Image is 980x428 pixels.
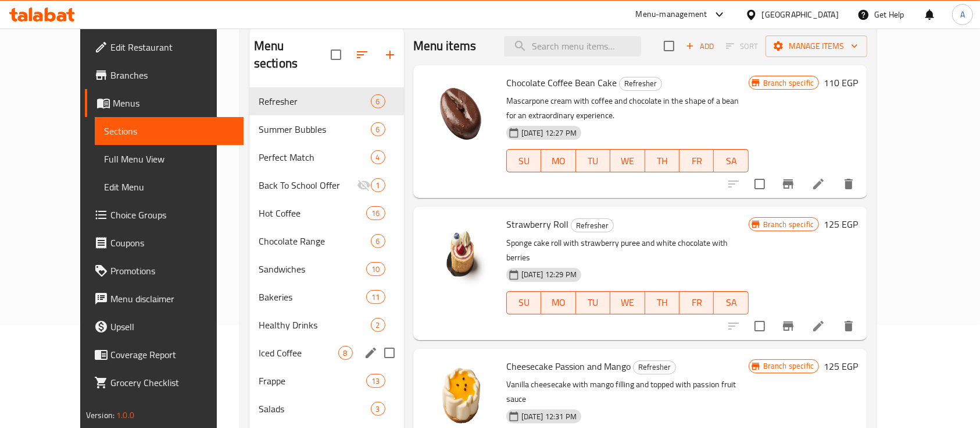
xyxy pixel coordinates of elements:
span: 16 [367,208,384,219]
p: Vanilla cheesecake with mango filling and topped with passion fruit sauce [506,377,749,406]
div: items [338,346,353,360]
button: Manage items [766,36,867,57]
span: Branch specific [759,360,818,372]
input: search [504,36,641,56]
span: [DATE] 12:31 PM [517,411,581,422]
span: Select to update [747,314,772,338]
span: TU [581,294,606,311]
a: Edit Restaurant [85,33,244,61]
span: Summer Bubbles [259,122,371,136]
div: items [371,318,385,332]
span: Cheesecake Passion and Mango [506,358,631,375]
div: items [366,206,385,220]
div: Sandwiches10 [249,255,404,283]
h6: 125 EGP [824,358,858,374]
div: items [371,402,385,416]
span: Full Menu View [104,152,235,166]
span: 2 [371,320,385,331]
button: delete [835,170,863,198]
span: Coverage Report [110,348,235,362]
span: MO [546,153,571,169]
div: Refresher [571,218,614,232]
span: Menu disclaimer [110,292,235,306]
span: Branches [110,68,235,82]
button: Branch-specific-item [774,170,802,198]
span: Choice Groups [110,208,235,222]
span: Bakeries [259,290,367,304]
span: 6 [371,236,385,247]
a: Coverage Report [85,341,244,369]
div: Chocolate Range6 [249,227,404,255]
div: Menu-management [636,8,707,22]
span: TH [650,153,675,169]
button: edit [362,344,380,362]
span: Refresher [634,360,675,374]
a: Grocery Checklist [85,369,244,397]
span: FR [684,294,709,311]
a: Full Menu View [95,145,244,173]
div: Back To School Offer1 [249,171,404,199]
a: Sections [95,117,244,145]
span: Version: [86,408,115,423]
span: 10 [367,264,384,275]
span: Select to update [747,172,772,196]
div: Perfect Match [259,150,371,164]
button: SA [714,291,748,314]
span: SU [512,153,537,169]
button: SU [506,291,541,314]
div: Back To School Offer [259,178,357,192]
span: Sort sections [348,41,376,69]
div: Bakeries11 [249,283,404,311]
span: MO [546,294,571,311]
button: Add [681,37,718,55]
span: Add [684,40,716,53]
button: TU [576,291,610,314]
span: 4 [371,152,385,163]
div: items [366,290,385,304]
span: Select section first [718,37,766,55]
button: Branch-specific-item [774,312,802,340]
span: Chocolate Range [259,234,371,248]
div: items [366,374,385,388]
span: Coupons [110,236,235,250]
span: Grocery Checklist [110,376,235,390]
span: Hot Coffee [259,206,367,220]
span: WE [615,153,640,169]
img: Strawberry Roll [423,216,497,291]
h2: Menu sections [254,37,331,72]
span: Healthy Drinks [259,318,371,332]
a: Upsell [85,313,244,341]
h6: 110 EGP [824,75,858,91]
span: Sandwiches [259,262,367,276]
a: Menus [85,89,244,117]
div: Iced Coffee8edit [249,339,404,367]
button: TU [576,149,610,172]
span: WE [615,294,640,311]
div: items [371,150,385,164]
span: Refresher [259,94,371,108]
span: Branch specific [759,77,818,89]
button: WE [610,149,645,172]
span: Branch specific [759,219,818,230]
span: Select all sections [324,43,348,67]
span: SA [718,294,743,311]
span: FR [684,153,709,169]
div: Hot Coffee16 [249,199,404,227]
a: Promotions [85,257,244,285]
span: Chocolate Coffee Bean Cake [506,74,617,91]
div: items [371,234,385,248]
span: Manage items [775,39,858,54]
span: 6 [371,96,385,107]
p: Sponge cake roll with strawberry puree and white chocolate with berries [506,236,749,265]
svg: Inactive section [357,178,371,192]
a: Branches [85,61,244,89]
a: Coupons [85,229,244,257]
a: Edit menu item [811,177,825,191]
span: Edit Restaurant [110,40,235,54]
span: Promotions [110,264,235,278]
span: Sections [104,124,235,138]
div: Salads [259,402,371,416]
